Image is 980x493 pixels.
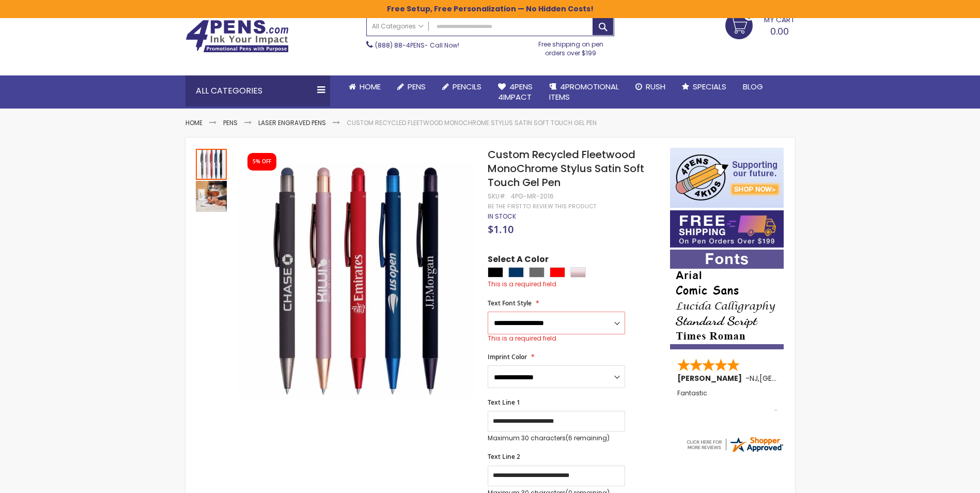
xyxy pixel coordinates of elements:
[674,75,735,98] a: Specials
[360,81,381,92] span: Home
[453,81,481,92] span: Pencils
[670,148,784,208] img: 4pens 4 kids
[223,118,238,127] a: Pens
[759,373,835,383] span: [GEOGRAPHIC_DATA]
[375,41,459,50] span: - Call Now!
[408,81,426,92] span: Pens
[490,75,541,109] a: 4Pens4impact
[196,180,227,212] div: Custom Recycled Fleetwood MonoChrome Stylus Satin Soft Touch Gel Pen
[488,299,532,307] span: Text Font Style
[508,267,524,278] div: Navy Blue
[488,212,516,221] span: In stock
[735,75,771,98] a: Blog
[541,75,627,109] a: 4PROMOTIONALITEMS
[529,267,545,278] div: Grey
[750,373,758,383] span: NJ
[488,192,507,201] strong: SKU
[488,280,659,288] div: This is a required field.
[745,373,835,383] span: - ,
[670,210,784,248] img: Free shipping on orders over $199
[488,352,527,361] span: Imprint Color
[725,12,795,38] a: 0.00 0
[550,267,565,278] div: Red
[549,81,619,102] span: 4PROMOTIONAL ITEMS
[253,158,271,165] div: 5% OFF
[646,81,665,92] span: Rush
[677,373,745,383] span: [PERSON_NAME]
[340,75,389,98] a: Home
[185,118,203,127] a: Home
[488,147,644,190] span: Custom Recycled Fleetwood MonoChrome Stylus Satin Soft Touch Gel Pen
[185,75,330,106] div: All Categories
[488,334,625,343] div: This is a required field.
[347,119,597,127] li: Custom Recycled Fleetwood MonoChrome Stylus Satin Soft Touch Gel Pen
[488,452,520,461] span: Text Line 2
[677,390,777,412] div: Fantastic
[488,254,549,268] span: Select A Color
[367,18,429,35] a: All Categories
[488,203,596,210] a: Be the first to review this product
[196,148,228,180] div: Custom Recycled Fleetwood MonoChrome Stylus Satin Soft Touch Gel Pen
[372,22,424,30] span: All Categories
[434,75,490,98] a: Pencils
[511,192,554,201] div: 4PG-MR-2016
[488,398,520,407] span: Text Line 1
[488,222,514,236] span: $1.10
[498,81,533,102] span: 4Pens 4impact
[566,434,610,442] span: (6 remaining)
[627,75,674,98] a: Rush
[770,25,789,38] span: 0.00
[685,447,784,456] a: 4pens.com certificate URL
[238,163,474,399] img: Custom Recycled Fleetwood MonoChrome Stylus Satin Soft Touch Gel Pen
[389,75,434,98] a: Pens
[670,250,784,349] img: font-personalization-examples
[685,435,784,454] img: 4pens.com widget logo
[527,36,614,57] div: Free shipping on pen orders over $199
[258,118,326,127] a: Laser Engraved Pens
[743,81,763,92] span: Blog
[570,267,586,278] div: Rose Gold
[488,434,625,442] p: Maximum 30 characters
[185,20,289,53] img: 4Pens Custom Pens and Promotional Products
[488,212,516,221] div: Availability
[693,81,726,92] span: Specials
[488,267,503,278] div: Black
[375,41,425,50] a: (888) 88-4PENS
[196,181,227,212] img: Custom Recycled Fleetwood MonoChrome Stylus Satin Soft Touch Gel Pen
